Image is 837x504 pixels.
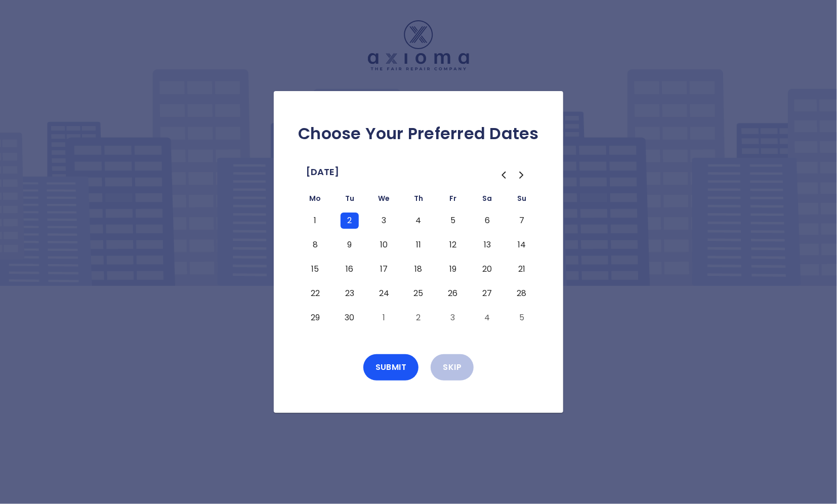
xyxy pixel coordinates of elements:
[444,237,462,253] button: Friday, September 12th, 2025
[409,261,428,277] button: Thursday, September 18th, 2025
[341,285,359,302] button: Tuesday, September 23rd, 2025
[409,310,428,326] button: Thursday, October 2nd, 2025
[513,213,531,229] button: Sunday, September 7th, 2025
[444,261,462,277] button: Friday, September 19th, 2025
[290,123,547,144] h2: Choose Your Preferred Dates
[513,285,531,302] button: Sunday, September 28th, 2025
[375,310,393,326] button: Wednesday, October 1st, 2025
[306,261,324,277] button: Monday, September 15th, 2025
[375,261,393,277] button: Wednesday, September 17th, 2025
[375,213,393,229] button: Wednesday, September 3rd, 2025
[341,310,359,326] button: Tuesday, September 30th, 2025
[375,237,393,253] button: Wednesday, September 10th, 2025
[341,237,359,253] button: Tuesday, September 9th, 2025
[401,192,436,208] th: Thursday
[444,285,462,302] button: Friday, September 26th, 2025
[478,310,496,326] button: Saturday, October 4th, 2025
[306,164,339,180] span: [DATE]
[478,237,496,253] button: Saturday, September 13th, 2025
[332,192,367,208] th: Tuesday
[436,192,470,208] th: Friday
[341,261,359,277] button: Tuesday, September 16th, 2025
[375,285,393,302] button: Wednesday, September 24th, 2025
[470,192,505,208] th: Saturday
[306,285,324,302] button: Monday, September 22nd, 2025
[513,166,531,184] button: Go to the Next Month
[298,192,332,208] th: Monday
[368,20,469,70] img: Logo
[409,285,428,302] button: Thursday, September 25th, 2025
[478,213,496,229] button: Saturday, September 6th, 2025
[505,192,539,208] th: Sunday
[298,192,539,330] table: September 2025
[363,354,419,381] button: Submit
[431,354,474,381] button: Skip
[513,261,531,277] button: Sunday, September 21st, 2025
[444,310,462,326] button: Friday, October 3rd, 2025
[306,310,324,326] button: Monday, September 29th, 2025
[478,285,496,302] button: Saturday, September 27th, 2025
[341,213,359,229] button: Tuesday, September 2nd, 2025, selected
[367,192,401,208] th: Wednesday
[306,213,324,229] button: Monday, September 1st, 2025
[513,237,531,253] button: Sunday, September 14th, 2025
[409,213,428,229] button: Thursday, September 4th, 2025
[306,237,324,253] button: Monday, September 8th, 2025
[494,166,513,184] button: Go to the Previous Month
[409,237,428,253] button: Thursday, September 11th, 2025
[513,310,531,326] button: Sunday, October 5th, 2025
[478,261,496,277] button: Saturday, September 20th, 2025
[444,213,462,229] button: Friday, September 5th, 2025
